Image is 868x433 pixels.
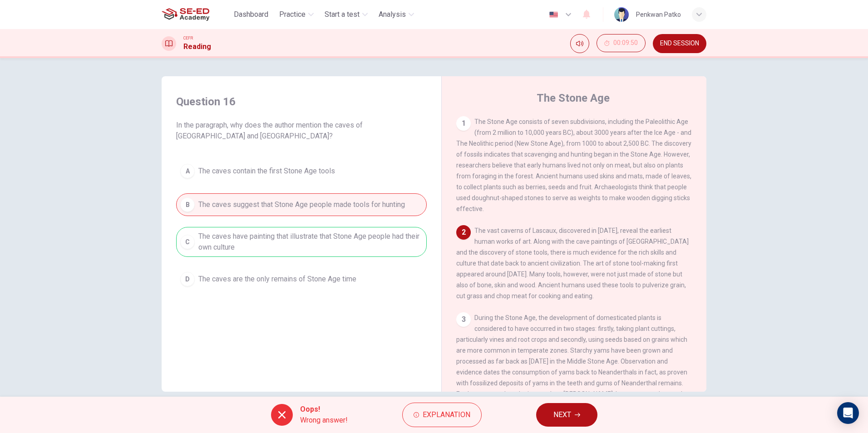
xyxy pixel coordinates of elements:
[176,120,427,142] span: In the paragraph, why does the author mention the caves of [GEOGRAPHIC_DATA] and [GEOGRAPHIC_DATA]?
[279,9,306,20] span: Practice
[300,404,348,415] span: Oops!
[321,6,371,23] button: Start a test
[162,5,230,24] a: SE-ED Academy logo
[230,6,272,23] button: Dashboard
[456,312,471,327] div: 3
[613,39,638,47] span: 00:09:50
[379,9,406,20] span: Analysis
[162,5,209,24] img: SE-ED Academy logo
[183,41,211,52] h1: Reading
[537,91,610,105] h4: The Stone Age
[653,34,706,53] button: END SESSION
[456,118,691,212] span: The Stone Age consists of seven subdivisions, including the Paleolithic Age (from 2 million to 10...
[597,34,646,53] div: Hide
[614,7,629,22] img: Profile picture
[375,6,418,23] button: Analysis
[276,6,317,23] button: Practice
[456,314,687,419] span: During the Stone Age, the development of domesticated plants is considered to have occurred in tw...
[300,415,348,426] span: Wrong answer!
[536,403,597,427] button: NEXT
[402,403,482,427] button: Explanation
[548,11,559,18] img: en
[176,94,427,109] h4: Question 16
[183,35,193,41] span: CEFR
[325,9,360,20] span: Start a test
[423,408,470,421] span: Explanation
[456,227,689,300] span: The vast caverns of Lascaux, discovered in [DATE], reveal the earliest human works of art. Along ...
[553,408,571,421] span: NEXT
[570,34,589,53] div: Mute
[837,402,859,424] div: Open Intercom Messenger
[456,225,471,240] div: 2
[636,9,681,20] div: Penkwan Patko
[660,40,699,47] span: END SESSION
[456,116,471,131] div: 1
[234,9,268,20] span: Dashboard
[597,34,646,52] button: 00:09:50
